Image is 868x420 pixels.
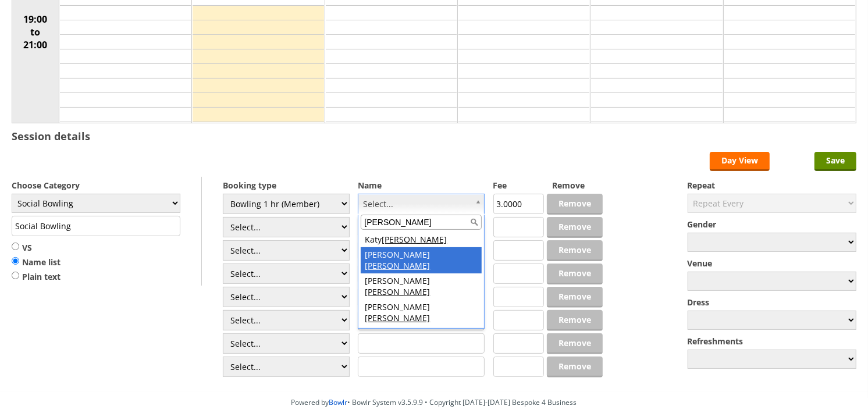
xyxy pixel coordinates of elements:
div: Katy [361,232,482,247]
div: [PERSON_NAME] [361,273,482,300]
div: [PERSON_NAME] [361,247,482,273]
span: [PERSON_NAME] [365,312,430,323]
div: [PERSON_NAME] [361,300,482,326]
span: [PERSON_NAME] [365,260,430,271]
span: [PERSON_NAME] [382,234,447,245]
span: [PERSON_NAME] [365,286,430,297]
